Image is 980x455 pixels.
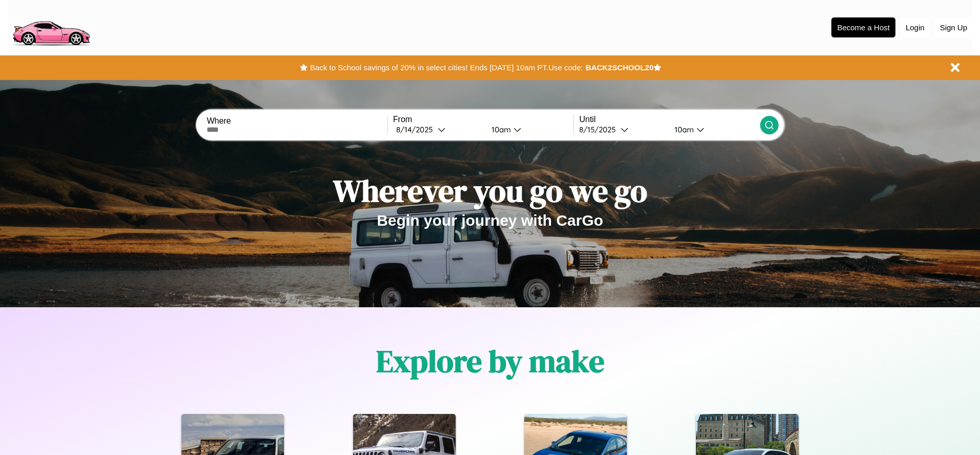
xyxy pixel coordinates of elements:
div: 8 / 15 / 2025 [579,125,621,134]
b: BACK2SCHOOL20 [585,63,654,72]
div: 8 / 14 / 2025 [396,125,438,134]
button: 10am [483,124,574,135]
label: Where [207,116,387,126]
label: From [393,115,574,124]
img: logo [8,5,94,48]
button: 8/14/2025 [393,124,483,135]
button: Back to School savings of 20% in select cities! Ends [DATE] 10am PT.Use code: [308,61,585,75]
button: Login [901,18,930,37]
button: Become a Host [831,17,895,37]
label: Until [579,115,760,124]
h1: Explore by make [376,340,604,382]
button: 10am [666,124,760,135]
button: Sign Up [935,18,972,37]
div: 10am [669,125,697,134]
div: 10am [486,125,514,134]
